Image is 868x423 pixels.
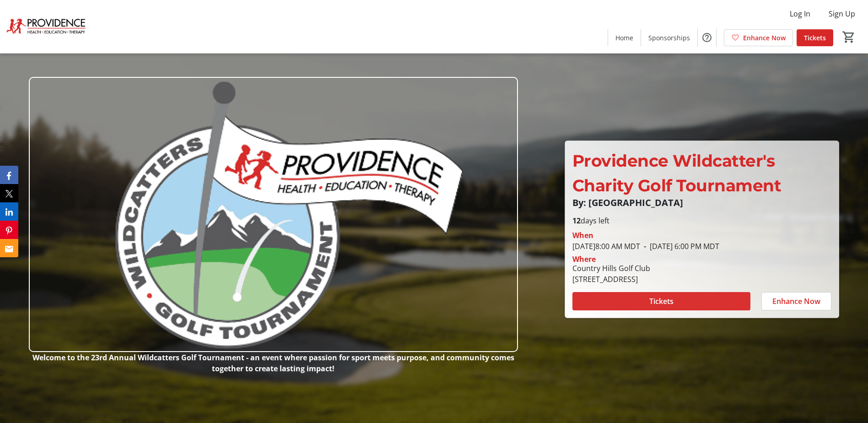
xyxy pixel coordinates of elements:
[572,292,750,310] button: Tickets
[649,296,674,307] span: Tickets
[724,29,793,46] a: Enhance Now
[572,198,831,208] p: By: [GEOGRAPHIC_DATA]
[5,4,87,49] img: Providence's Logo
[790,8,810,19] span: Log In
[841,29,857,45] button: Cart
[821,6,863,21] button: Sign Up
[572,230,593,241] div: When
[32,352,514,374] strong: Welcome to the 23rd Annual Wildcatters Golf Tournament - an event where passion for sport meets p...
[29,77,518,352] img: Campaign CTA Media Photo
[615,33,633,43] span: Home
[829,8,855,19] span: Sign Up
[804,33,826,43] span: Tickets
[648,33,690,43] span: Sponsorships
[761,292,831,310] button: Enhance Now
[782,6,818,21] button: Log In
[772,296,820,307] span: Enhance Now
[572,241,640,251] span: [DATE] 8:00 AM MDT
[572,263,650,274] div: Country Hills Golf Club
[608,29,641,46] a: Home
[572,255,596,263] div: Where
[572,215,831,226] p: days left
[641,29,697,46] a: Sponsorships
[572,151,782,195] span: Providence Wildcatter's Charity Golf Tournament
[640,241,719,251] span: [DATE] 6:00 PM MDT
[698,28,716,47] button: Help
[640,241,650,251] span: -
[797,29,833,46] a: Tickets
[572,274,650,285] div: [STREET_ADDRESS]
[743,33,786,43] span: Enhance Now
[572,216,581,226] span: 12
